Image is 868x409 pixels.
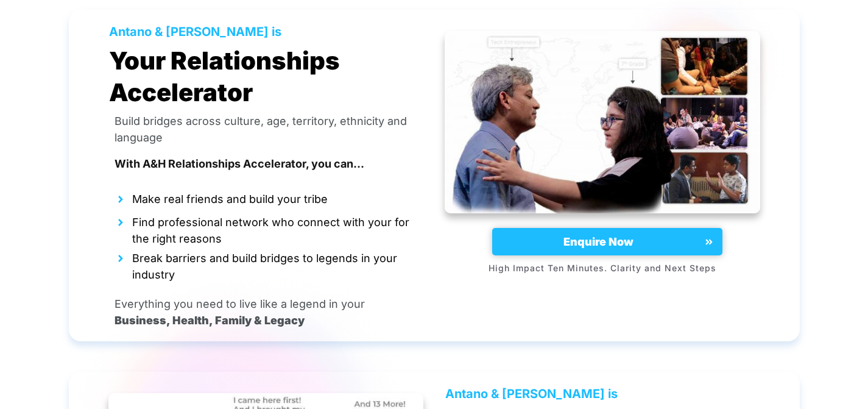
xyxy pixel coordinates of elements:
strong: Antano & [PERSON_NAME] is [109,24,281,39]
strong: High Impact Ten Minutes. Clarity and Next Steps [489,263,716,273]
img: tab_keywords_by_traffic_grey.svg [121,71,131,80]
span: Break barriers and build bridges to legends in your industry [132,247,423,283]
b: With A&H Relationships Accelerator, you can... [115,157,364,170]
p: Build bridges across culture, age, territory, ethnicity and language [115,113,418,146]
img: tab_domain_overview_orange.svg [33,71,43,80]
div: v 4.0.25 [34,20,60,29]
div: Domain: [DOMAIN_NAME] [32,32,134,41]
a: Enquire Now [492,228,722,256]
img: logo_orange.svg [19,20,29,29]
strong: Business, Health, Family & Legacy [115,314,305,327]
strong: Your Relationships Accelerator [109,46,340,107]
strong: Enquire Now [563,235,633,248]
span: Find professional network who connect with your for the right reasons [132,211,423,247]
div: Keywords by Traffic [135,72,205,80]
img: website_grey.svg [19,32,29,41]
span: Make real friends and build your tribe [132,188,328,207]
p: Everything you need to live like a legend in your [115,296,365,312]
strong: Antano & [PERSON_NAME] is [445,386,618,401]
img: Relationship [445,31,760,213]
div: Domain Overview [46,72,109,80]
